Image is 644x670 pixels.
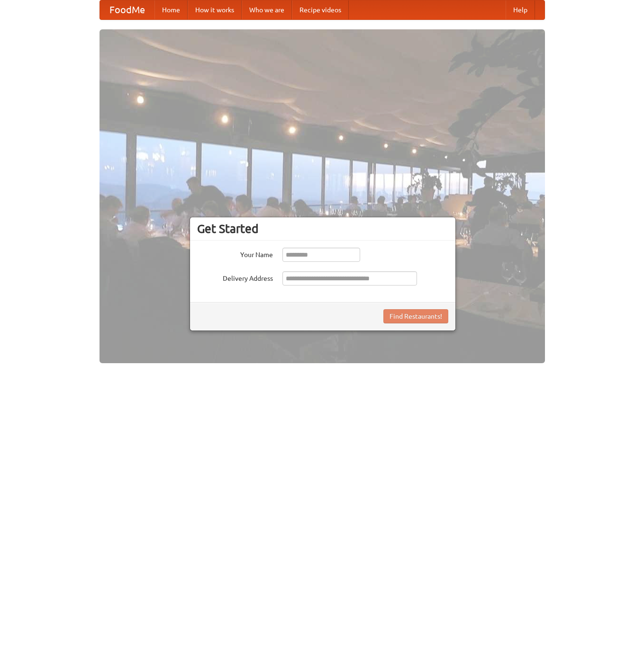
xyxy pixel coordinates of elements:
[100,0,154,19] a: FoodMe
[197,248,273,259] label: Your Name
[154,0,188,19] a: Home
[506,0,535,19] a: Help
[383,309,448,323] button: Find Restaurants!
[197,271,273,283] label: Delivery Address
[242,0,292,19] a: Who we are
[292,0,349,19] a: Recipe videos
[188,0,242,19] a: How it works
[197,222,448,236] h3: Get Started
